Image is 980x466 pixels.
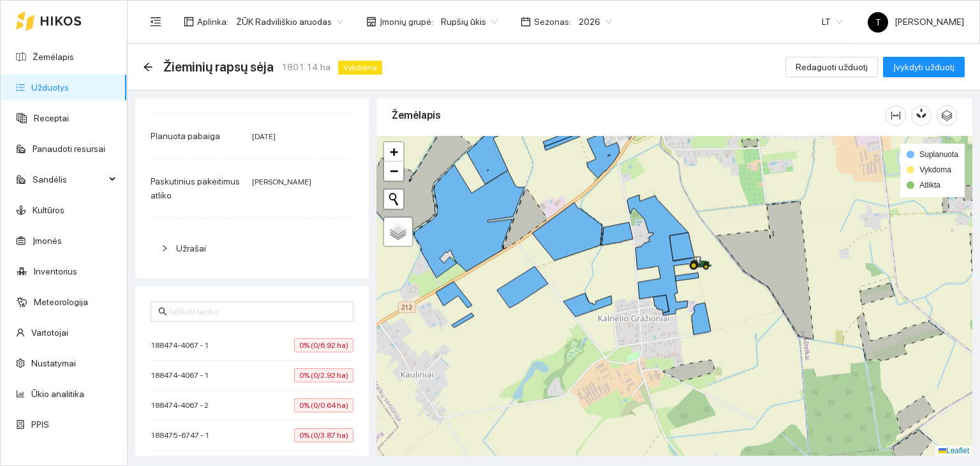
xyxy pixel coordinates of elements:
span: Žieminių rapsų sėja [163,57,274,77]
span: Sezonas : [534,15,571,29]
span: [DATE] [252,132,276,141]
span: Sandėlis [33,167,105,192]
button: Įvykdyti užduotį [883,57,965,77]
span: menu-fold [150,16,161,27]
span: [PERSON_NAME] [252,177,311,186]
span: Rupšių ūkis [441,12,498,31]
a: Užduotys [31,82,69,93]
span: Atlikta [919,181,940,190]
div: Atgal [143,62,153,73]
span: 0% (0/3.87 ha) [294,428,353,442]
a: Inventorius [34,266,77,276]
a: Panaudoti resursai [33,144,105,154]
span: LT [822,12,842,31]
a: Layers [384,218,412,246]
a: Meteorologija [34,297,88,307]
div: Užrašai [151,234,353,263]
span: 188474-4067 - 1 [151,339,215,352]
span: 0% (0/6.92 ha) [294,338,353,352]
span: Užrašai [176,243,206,253]
a: Žemėlapis [33,52,74,62]
div: Žemėlapis [392,97,886,133]
button: column-width [886,105,906,126]
a: Leaflet [939,446,969,455]
a: Zoom in [384,142,403,162]
span: Įvykdyti užduotį [893,60,954,74]
a: Kultūros [33,205,64,215]
span: ŽŪK Radviliškio aruodas [236,12,343,31]
span: Aplinka : [197,15,228,29]
a: Ūkio analitika [31,389,84,399]
span: [PERSON_NAME] [868,17,964,27]
span: shop [366,17,376,27]
span: 188475-6747 - 1 [151,429,216,442]
span: Paskutinius pakeitimus atliko [151,176,240,200]
span: T [875,12,881,33]
span: 0% (0/2.92 ha) [294,368,353,382]
span: calendar [521,17,531,27]
span: + [390,144,398,160]
a: PPIS [31,419,49,430]
span: right [161,244,168,252]
a: Zoom out [384,162,403,181]
span: arrow-left [143,62,153,72]
span: column-width [886,110,905,121]
a: Įmonės [33,236,62,246]
a: Nustatymai [31,358,76,368]
button: menu-fold [143,9,168,34]
span: Planuota pabaiga [151,131,220,141]
button: Initiate a new search [384,190,403,209]
a: Vartotojai [31,327,68,338]
span: Redaguoti užduotį [796,60,868,74]
span: Suplanuota [919,150,958,159]
span: − [390,163,398,179]
button: Redaguoti užduotį [785,57,878,77]
a: Redaguoti užduotį [785,62,878,72]
span: Įmonių grupė : [380,15,433,29]
span: Vykdoma [919,165,951,174]
span: layout [184,17,194,27]
span: Vykdoma [338,61,382,75]
span: search [158,307,167,316]
span: 1801.14 ha [281,60,330,74]
a: Receptai [34,113,69,123]
input: Ieškoti lauko [170,304,346,319]
span: 188474-4067 - 1 [151,369,215,382]
span: 2026 [579,12,612,31]
span: 188474-4067 - 2 [151,399,215,412]
span: 0% (0/0.64 ha) [294,398,353,412]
